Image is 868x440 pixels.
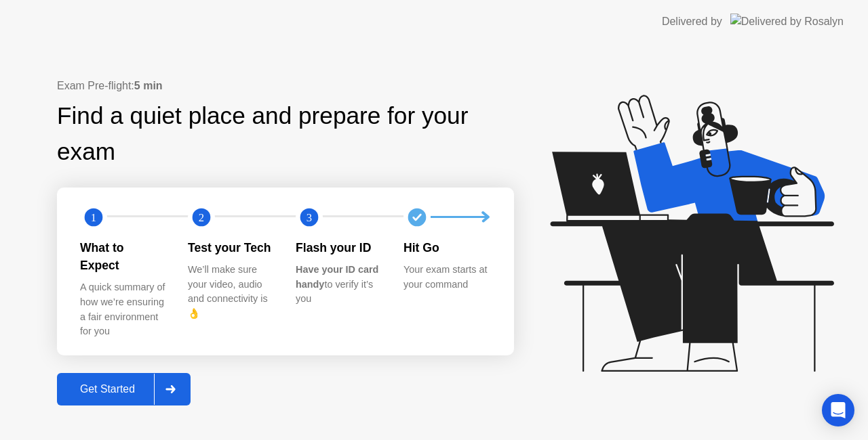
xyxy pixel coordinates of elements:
div: Test your Tech [188,239,274,257]
div: A quick summary of how we’re ensuring a fair environment for you [80,280,166,338]
text: 1 [91,211,96,223]
text: 3 [307,211,312,223]
b: Have your ID card handy [296,264,378,290]
div: What to Expect [80,239,166,275]
div: Flash your ID [296,239,382,257]
img: Delivered by Rosalyn [730,14,844,29]
div: We’ll make sure your video, audio and connectivity is 👌 [188,263,274,321]
button: Get Started [57,373,191,405]
div: Hit Go [403,239,490,257]
div: Your exam starts at your command [403,263,490,292]
div: Find a quiet place and prepare for your exam [57,98,514,170]
div: to verify it’s you [296,263,382,307]
div: Exam Pre-flight: [57,78,514,94]
div: Delivered by [662,14,722,30]
b: 5 min [134,80,163,91]
div: Get Started [61,383,154,395]
text: 2 [199,211,204,223]
div: Open Intercom Messenger [822,394,854,426]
